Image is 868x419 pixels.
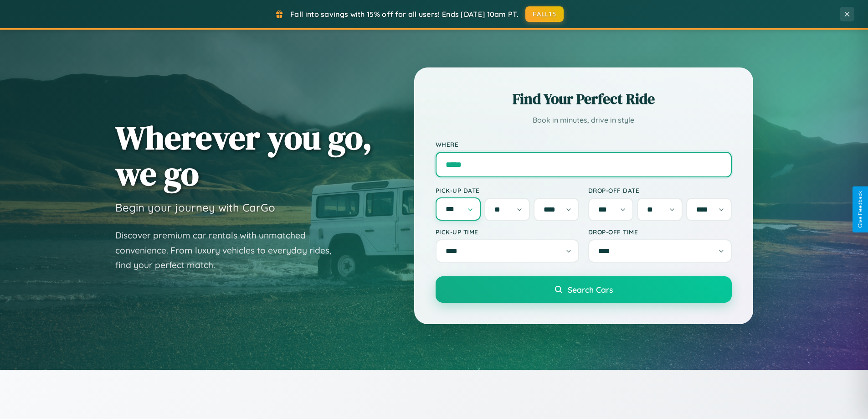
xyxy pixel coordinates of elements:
[290,10,519,19] span: Fall into savings with 15% off for all users! Ends [DATE] 10am PT.
[436,140,732,148] label: Where
[436,276,732,303] button: Search Cars
[115,228,343,273] p: Discover premium car rentals with unmatched convenience. From luxury vehicles to everyday rides, ...
[436,89,732,109] h2: Find Your Perfect Ride
[115,119,372,191] h1: Wherever you go, we go
[436,186,579,194] label: Pick-up Date
[588,228,732,236] label: Drop-off Time
[525,6,564,22] button: FALL15
[588,186,732,194] label: Drop-off Date
[568,285,613,295] span: Search Cars
[115,201,275,214] h3: Begin your journey with CarGo
[436,228,579,236] label: Pick-up Time
[436,114,732,127] p: Book in minutes, drive in style
[857,191,863,228] div: Give Feedback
